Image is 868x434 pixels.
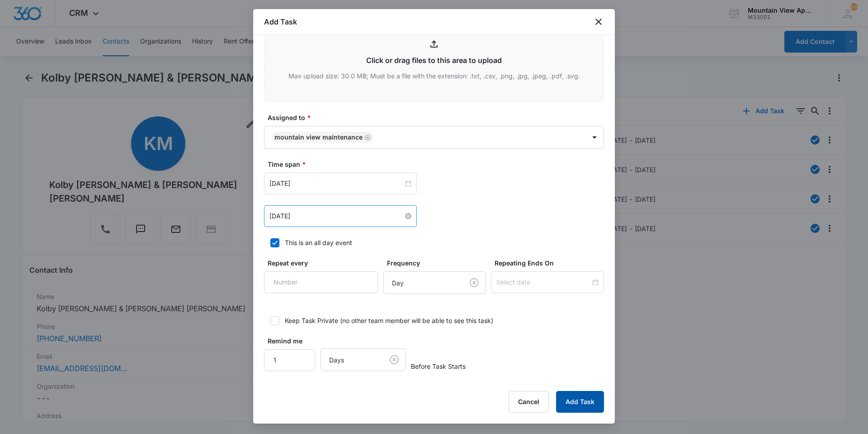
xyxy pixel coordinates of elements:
label: Assigned to [268,113,608,122]
h1: Add Task [264,16,297,27]
div: Keep Task Private (no other team member will be able to see this task) [285,316,493,325]
label: Remind me [268,336,319,346]
span: close-circle [405,180,411,187]
span: Before Task Starts [411,362,466,371]
input: Aug 11, 2025 [269,178,403,188]
button: close [593,16,604,27]
label: Frequency [387,258,489,268]
div: Mountain View Maintenance [274,134,363,140]
label: Repeating Ends On [495,258,608,268]
input: Number [264,349,315,371]
label: Time span [268,159,608,169]
input: Select date [496,277,590,287]
button: Cancel [509,391,549,413]
div: Remove Mountain View Maintenance [363,134,371,140]
span: close-circle [405,213,411,219]
button: Add Task [556,391,604,413]
button: Clear [467,275,481,290]
input: Click or drag files to this area to upload [264,24,604,101]
button: Clear [387,352,401,367]
input: Number [264,271,378,293]
label: Repeat every [268,258,382,268]
input: Aug 14, 2025 [269,211,403,221]
div: This is an all day event [285,238,352,247]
